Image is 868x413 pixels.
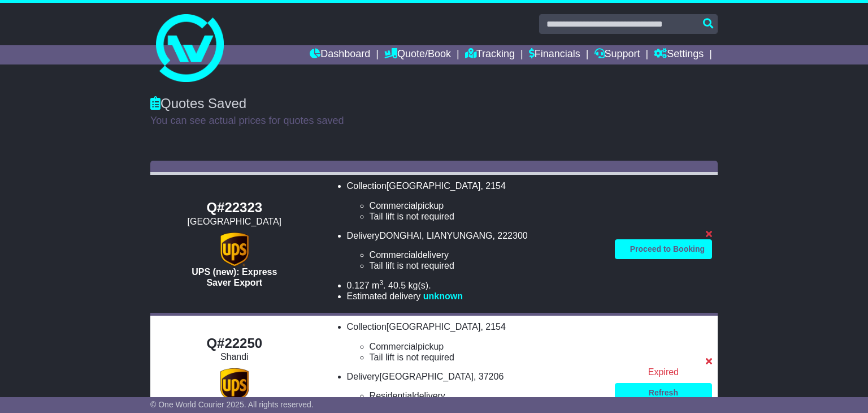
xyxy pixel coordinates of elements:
[379,279,383,287] sup: 3
[423,291,463,301] span: unknown
[347,321,604,363] li: Collection
[529,45,580,64] a: Financials
[409,281,431,290] span: kg(s).
[370,250,418,260] span: Commercial
[150,115,718,127] p: You can see actual prices for quotes saved
[156,200,313,216] div: Q#22323
[480,181,505,191] span: , 2154
[370,211,604,222] li: Tail lift is not required
[370,342,418,351] span: Commercial
[615,367,712,377] div: Expired
[384,45,451,64] a: Quote/Book
[150,96,718,112] div: Quotes Saved
[379,231,492,240] span: DONGHAI, LIANYUNGANG
[379,372,474,381] span: [GEOGRAPHIC_DATA]
[347,281,370,290] span: 0.127
[370,390,604,401] li: delivery
[370,341,604,352] li: pickup
[654,45,704,64] a: Settings
[465,45,515,64] a: Tracking
[347,371,604,412] li: Delivery
[387,181,481,191] span: [GEOGRAPHIC_DATA]
[492,231,527,240] span: , 222300
[347,230,604,272] li: Delivery
[156,351,313,362] div: Shandi
[615,383,712,403] a: Refresh
[370,200,604,211] li: pickup
[192,267,277,287] span: UPS (new): Express Saver Export
[347,180,604,222] li: Collection
[370,391,414,401] span: Residential
[347,291,604,302] li: Estimated delivery
[370,352,604,363] li: Tail lift is not required
[370,201,418,210] span: Commercial
[372,281,385,290] span: m .
[220,368,249,402] img: UPS (new): Express Saver Export
[150,400,314,409] span: © One World Courier 2025. All rights reserved.
[615,239,712,259] a: Proceed to Booking
[370,260,604,271] li: Tail lift is not required
[480,322,505,332] span: , 2154
[310,45,370,64] a: Dashboard
[156,216,313,227] div: [GEOGRAPHIC_DATA]
[388,281,406,290] span: 40.5
[156,335,313,352] div: Q#22250
[220,233,249,266] img: UPS (new): Express Saver Export
[387,322,481,332] span: [GEOGRAPHIC_DATA]
[474,372,504,381] span: , 37206
[370,249,604,260] li: delivery
[594,45,640,64] a: Support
